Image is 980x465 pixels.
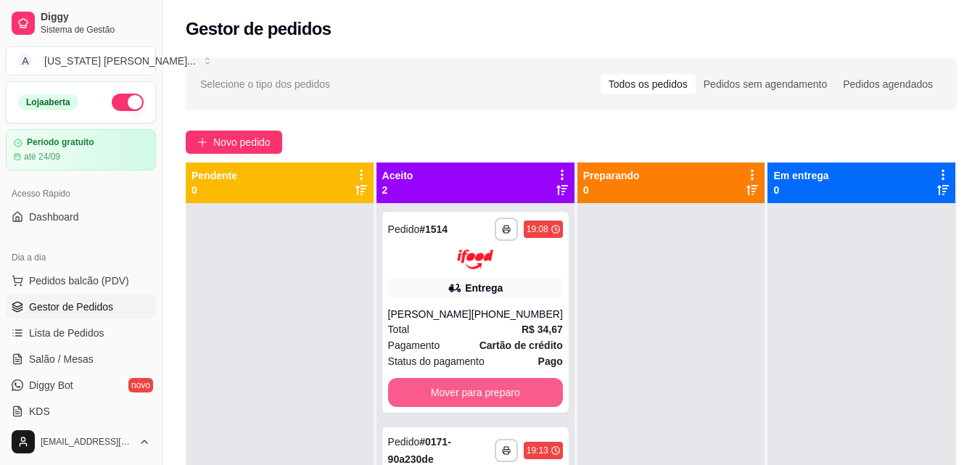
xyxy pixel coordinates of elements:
[388,353,485,369] span: Status do pagamento
[472,307,563,321] div: [PHONE_NUMBER]
[527,445,548,456] div: 19:13
[696,74,835,94] div: Pedidos sem agendamento
[6,321,156,345] a: Lista de Pedidos
[601,74,696,94] div: Todos os pedidos
[29,273,129,288] span: Pedidos balcão (PDV)
[465,281,503,295] div: Entrega
[29,210,79,224] span: Dashboard
[200,76,330,92] span: Selecione o tipo dos pedidos
[6,205,156,229] a: Dashboard
[18,94,78,110] div: Loja aberta
[419,223,448,235] strong: # 1514
[773,168,828,183] p: Em entrega
[835,74,941,94] div: Pedidos agendados
[29,404,50,419] span: KDS
[388,378,563,407] button: Mover para preparo
[24,151,60,162] article: até 24/09
[41,11,150,24] span: Diggy
[6,374,156,397] a: Diggy Botnovo
[6,246,156,269] div: Dia a dia
[382,168,413,183] p: Aceito
[27,137,94,148] article: Período gratuito
[192,183,237,197] p: 0
[583,183,640,197] p: 0
[388,436,420,448] span: Pedido
[186,131,282,154] button: Novo pedido
[773,183,828,197] p: 0
[6,269,156,292] button: Pedidos balcão (PDV)
[388,223,420,235] span: Pedido
[527,223,548,235] div: 19:08
[538,355,563,367] strong: Pago
[192,168,237,183] p: Pendente
[6,46,156,75] button: Select a team
[29,378,73,392] span: Diggy Bot
[197,137,207,147] span: plus
[29,352,94,366] span: Salão / Mesas
[522,324,563,335] strong: R$ 34,67
[6,347,156,371] a: Salão / Mesas
[479,340,563,351] strong: Cartão de crédito
[6,424,156,459] button: [EMAIL_ADDRESS][DOMAIN_NAME]
[213,134,271,150] span: Novo pedido
[388,307,472,321] div: [PERSON_NAME]
[6,129,156,170] a: Período gratuitoaté 24/09
[6,6,156,41] a: DiggySistema de Gestão
[6,182,156,205] div: Acesso Rápido
[6,295,156,318] a: Gestor de Pedidos
[186,17,332,41] h2: Gestor de pedidos
[388,436,451,465] strong: # 0171-90a230de
[29,300,113,314] span: Gestor de Pedidos
[18,54,33,68] span: A
[388,337,440,353] span: Pagamento
[6,400,156,423] a: KDS
[457,250,493,269] img: ifood
[583,168,640,183] p: Preparando
[112,94,144,111] button: Alterar Status
[41,24,150,36] span: Sistema de Gestão
[388,321,410,337] span: Total
[29,326,104,340] span: Lista de Pedidos
[44,54,196,68] div: [US_STATE] [PERSON_NAME] ...
[41,436,133,448] span: [EMAIL_ADDRESS][DOMAIN_NAME]
[382,183,413,197] p: 2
